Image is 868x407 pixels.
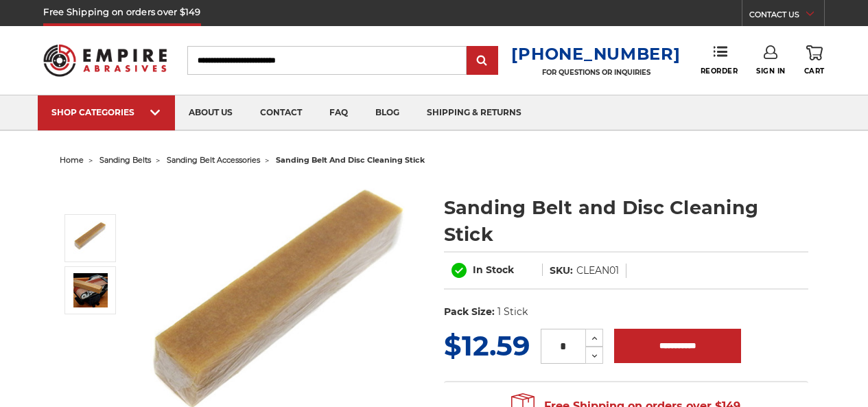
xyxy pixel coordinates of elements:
[276,155,425,165] span: sanding belt and disc cleaning stick
[246,95,316,130] a: contact
[804,67,825,75] span: Cart
[511,68,680,77] p: FOR QUESTIONS OR INQUIRIES
[444,194,808,248] h1: Sanding Belt and Disc Cleaning Stick
[576,264,619,278] dd: CLEAN01
[701,67,738,75] span: Reorder
[43,36,166,84] img: Empire Abrasives
[749,7,824,26] a: CONTACT US
[413,95,535,130] a: shipping & returns
[444,305,495,319] dt: Pack Size:
[73,273,108,307] img: Sanding Belt and Disc Cleaning Stick
[362,95,413,130] a: blog
[73,221,108,255] img: Sanding Belt and Disc Cleaning Stick
[497,305,528,319] dd: 1 Stick
[804,45,825,75] a: Cart
[316,95,362,130] a: faq
[511,44,680,64] a: [PHONE_NUMBER]
[51,107,161,117] div: SHOP CATEGORIES
[469,47,496,75] input: Submit
[756,67,786,75] span: Sign In
[550,264,573,278] dt: SKU:
[167,155,260,165] a: sanding belt accessories
[60,155,84,165] a: home
[473,264,514,276] span: In Stock
[701,45,738,75] a: Reorder
[99,155,151,165] a: sanding belts
[175,95,246,130] a: about us
[444,329,530,362] span: $12.59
